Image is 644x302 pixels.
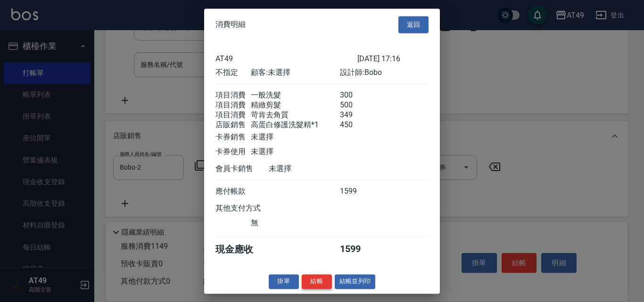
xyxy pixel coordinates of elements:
div: 349 [340,110,375,120]
div: 無 [251,218,339,228]
div: 卡券使用 [215,147,251,157]
div: 店販銷售 [215,120,251,130]
div: 未選擇 [269,164,357,174]
div: 應付帳款 [215,187,251,196]
div: 未選擇 [251,132,339,142]
div: 項目消費 [215,110,251,120]
div: AT49 [215,54,357,63]
div: 精緻剪髮 [251,100,339,110]
button: 掛單 [269,274,299,289]
div: 1599 [340,243,375,256]
button: 結帳 [302,274,332,289]
div: 卡券銷售 [215,132,251,142]
div: 未選擇 [251,147,339,157]
div: 1599 [340,187,375,196]
div: [DATE] 17:16 [357,54,429,63]
div: 設計師: Bobo [340,68,429,78]
button: 結帳並列印 [335,274,376,289]
div: 一般洗髮 [251,90,339,100]
div: 項目消費 [215,100,251,110]
div: 500 [340,100,375,110]
div: 450 [340,120,375,130]
button: 返回 [398,16,429,33]
div: 顧客: 未選擇 [251,68,339,78]
div: 現金應收 [215,243,269,256]
span: 消費明細 [215,20,246,29]
div: 苛肯去角質 [251,110,339,120]
div: 會員卡銷售 [215,164,269,174]
div: 高蛋白修護洗髮精*1 [251,120,339,130]
div: 其他支付方式 [215,204,287,213]
div: 300 [340,90,375,100]
div: 不指定 [215,68,251,78]
div: 項目消費 [215,90,251,100]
